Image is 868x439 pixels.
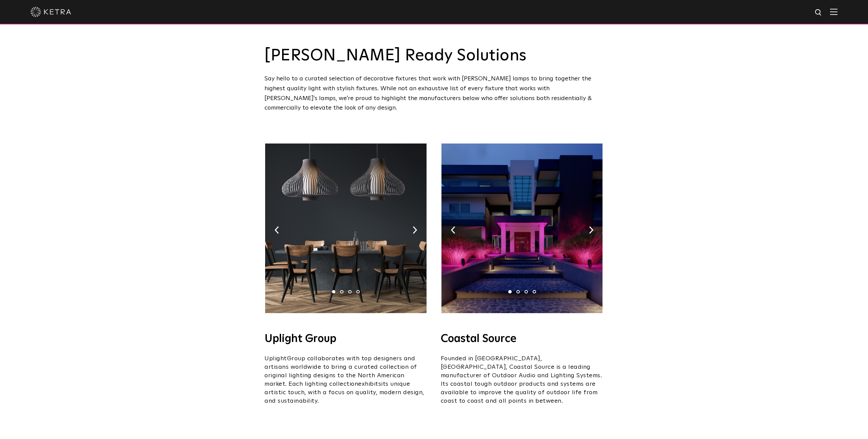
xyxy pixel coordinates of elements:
[441,144,603,313] img: 03-1.jpg
[814,8,823,17] img: search icon
[830,8,837,15] img: Hamburger%20Nav.svg
[441,356,602,404] span: Founded in [GEOGRAPHIC_DATA], [GEOGRAPHIC_DATA], Coastal Source is a leading manufacturer of Outd...
[441,333,604,344] h4: Coastal Source
[264,381,424,404] span: its unique artistic touch, with a focus on quality, modern design, and sustainability.
[264,333,427,344] h4: Uplight Group
[358,381,381,387] span: exhibits
[275,226,279,234] img: arrow-left-black.svg
[589,226,593,234] img: arrow-right-black.svg
[264,356,287,362] span: Uplight
[264,356,417,387] span: Group collaborates with top designers and artisans worldwide to bring a curated collection of ori...
[265,144,426,313] img: Uplight_Ketra_Image.jpg
[451,226,455,234] img: arrow-left-black.svg
[413,226,417,234] img: arrow-right-black.svg
[264,47,604,64] h3: [PERSON_NAME] Ready Solutions
[31,7,71,17] img: ketra-logo-2019-white
[264,74,604,113] div: Say hello to a curated selection of decorative fixtures that work with [PERSON_NAME] lamps to bri...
